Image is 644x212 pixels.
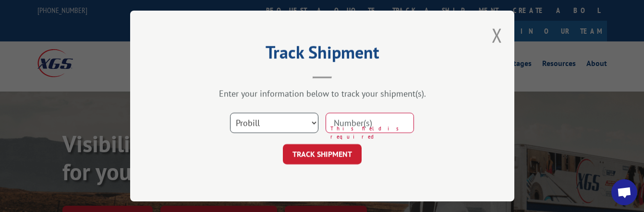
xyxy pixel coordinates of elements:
[283,144,362,164] button: TRACK SHIPMENT
[492,23,502,48] button: Close modal
[178,88,466,99] div: Enter your information below to track your shipment(s).
[611,179,637,205] div: Open chat
[178,46,466,64] h2: Track Shipment
[330,125,414,141] span: This field is required
[326,113,414,133] input: Number(s)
